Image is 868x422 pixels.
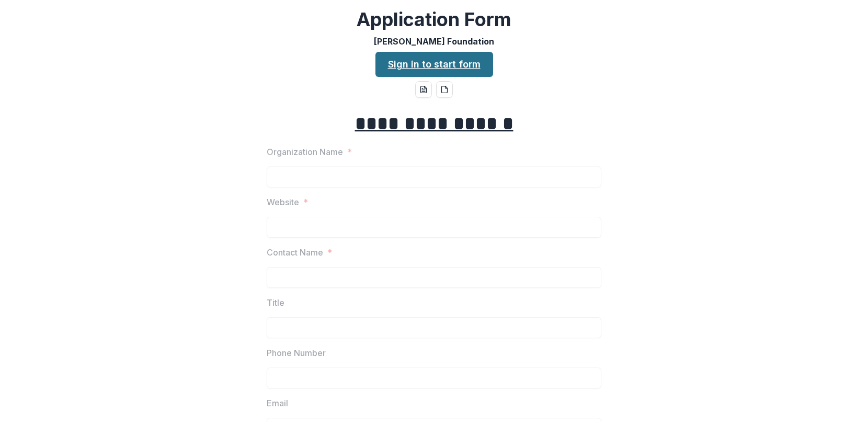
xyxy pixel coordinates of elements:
[267,246,323,259] p: Contact Name
[267,397,288,409] p: Email
[374,35,494,48] p: [PERSON_NAME] Foundation
[267,347,326,359] p: Phone Number
[267,296,284,309] p: Title
[357,8,511,31] h2: Application Form
[375,52,493,77] a: Sign in to start form
[267,196,299,208] p: Website
[267,146,343,158] p: Organization Name
[415,81,432,98] button: word-download
[436,81,453,98] button: pdf-download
